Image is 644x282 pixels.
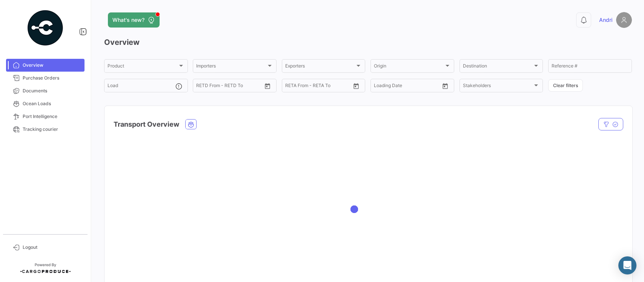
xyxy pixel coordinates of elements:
[23,87,81,94] span: Documents
[6,59,85,72] a: Overview
[114,119,179,130] h4: Transport Overview
[6,110,85,123] a: Port Intelligence
[374,64,444,70] span: Origin
[6,97,85,110] a: Ocean Loads
[350,80,362,92] button: Open calendar
[463,64,533,70] span: Destination
[26,9,64,47] img: powered-by.png
[285,84,296,89] input: From
[618,256,636,274] div: Abrir Intercom Messenger
[6,123,85,136] a: Tracking courier
[23,126,81,133] span: Tracking courier
[186,120,196,129] button: Ocean
[301,84,332,89] input: To
[23,244,81,251] span: Logout
[285,64,355,70] span: Exporters
[463,84,533,89] span: Stakeholders
[599,16,612,24] span: Andri
[196,64,266,70] span: Importers
[6,72,85,84] a: Purchase Orders
[390,84,421,89] input: To
[108,64,178,70] span: Product
[212,84,243,89] input: To
[440,80,451,92] button: Open calendar
[374,84,384,89] input: From
[112,16,144,24] span: What's new?
[616,12,632,28] img: placeholder-user.png
[23,75,81,81] span: Purchase Orders
[23,62,81,69] span: Overview
[548,79,583,92] button: Clear filters
[104,37,632,48] h3: Overview
[196,84,207,89] input: From
[6,84,85,97] a: Documents
[108,12,160,28] button: What's new?
[262,80,273,92] button: Open calendar
[23,113,81,120] span: Port Intelligence
[23,100,81,107] span: Ocean Loads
